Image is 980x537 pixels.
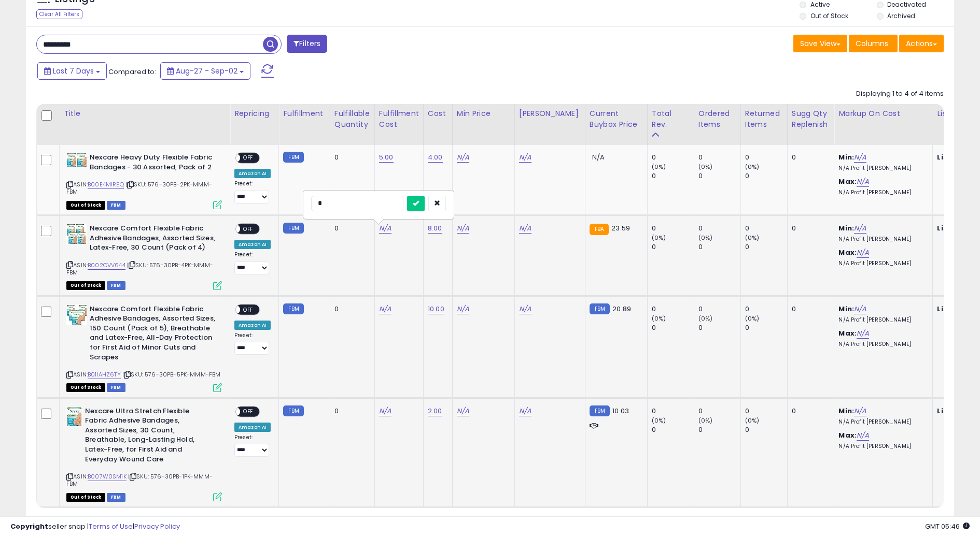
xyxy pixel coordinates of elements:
[698,425,740,434] div: 0
[88,261,125,270] a: B002CVV644
[698,314,713,323] small: (0%)
[792,108,830,130] div: Sugg Qty Replenish
[108,67,156,77] span: Compared to:
[283,223,303,234] small: FBM
[745,314,760,323] small: (0%)
[160,62,250,80] button: Aug-27 - Sep-02
[854,406,866,416] a: N/A
[107,281,125,290] span: FBM
[698,304,740,314] div: 0
[854,223,866,234] a: N/A
[792,224,827,233] div: 0
[66,153,87,167] img: 41LecIQZChL._SL40_.jpg
[428,223,442,234] a: 8.00
[698,108,736,130] div: Ordered Items
[838,177,857,186] b: Max:
[652,224,694,233] div: 0
[611,223,630,233] span: 23.59
[88,180,124,189] a: B00E4MIREQ
[457,108,510,119] div: Min Price
[838,430,857,440] b: Max:
[652,108,690,130] div: Total Rev.
[652,425,694,434] div: 0
[379,152,394,163] a: 5.00
[428,406,442,416] a: 2.00
[652,407,694,416] div: 0
[66,201,105,210] span: All listings that are currently out of stock and unavailable for purchase on Amazon
[428,152,443,163] a: 4.00
[519,152,531,163] a: N/A
[234,434,271,457] div: Preset:
[240,225,257,234] span: OFF
[745,153,787,162] div: 0
[838,341,925,348] p: N/A Profit [PERSON_NAME]
[838,165,925,172] p: N/A Profit [PERSON_NAME]
[234,321,271,330] div: Amazon AI
[234,169,271,178] div: Amazon AI
[234,423,271,432] div: Amazon AI
[925,521,970,531] span: 2025-09-10 05:46 GMT
[745,224,787,233] div: 0
[745,323,787,332] div: 0
[652,242,694,252] div: 0
[745,163,760,171] small: (0%)
[698,416,713,425] small: (0%)
[857,328,869,339] a: N/A
[652,304,694,314] div: 0
[89,521,133,531] a: Terms of Use
[53,66,94,76] span: Last 7 Days
[590,405,610,416] small: FBM
[334,407,367,416] div: 0
[283,405,303,416] small: FBM
[90,304,216,365] b: Nexcare Comfort Flexible Fabric Adhesive Bandages, Assorted Sizes, 150 Count (Pack of 5), Breatha...
[792,407,827,416] div: 0
[745,416,760,425] small: (0%)
[107,493,125,502] span: FBM
[90,153,216,175] b: Nexcare Heavy Duty Flexible Fabric Bandages - 30 Assorted, Pack of 2
[698,171,740,181] div: 0
[652,314,666,323] small: (0%)
[838,223,854,233] b: Min:
[457,304,469,314] a: N/A
[234,180,271,204] div: Preset:
[428,304,444,314] a: 10.00
[745,407,787,416] div: 0
[698,234,713,242] small: (0%)
[66,224,222,289] div: ASIN:
[234,332,271,355] div: Preset:
[612,304,631,314] span: 20.89
[698,224,740,233] div: 0
[240,407,257,416] span: OFF
[66,180,212,196] span: | SKU: 576-30PB-2PK-MMM-FBM
[66,407,82,427] img: 41h9u8QDe-L._SL40_.jpg
[745,425,787,434] div: 0
[90,224,216,255] b: Nexcare Comfort Flexible Fabric Adhesive Bandages, Assorted Sizes, Latex-Free, 30 Count (Pack of 4)
[457,406,469,416] a: N/A
[66,281,105,290] span: All listings that are currently out of stock and unavailable for purchase on Amazon
[66,304,222,391] div: ASIN:
[792,304,827,314] div: 0
[698,242,740,252] div: 0
[792,153,827,162] div: 0
[66,407,222,500] div: ASIN:
[590,108,643,130] div: Current Buybox Price
[428,108,448,119] div: Cost
[66,304,87,325] img: 51NEdfGGXrL._SL40_.jpg
[85,407,211,467] b: Nexcare Ultra Stretch Flexible Fabric Adhesive Bandages, Assorted Sizes, 30 Count, Breathable, Lo...
[838,418,925,426] p: N/A Profit [PERSON_NAME]
[107,383,125,392] span: FBM
[793,35,847,52] button: Save View
[838,108,928,119] div: Markup on Cost
[519,406,531,416] a: N/A
[283,303,303,314] small: FBM
[64,108,226,119] div: Title
[36,9,82,19] div: Clear All Filters
[787,104,834,145] th: Please note that this number is a calculation based on your required days of coverage and your ve...
[334,108,370,130] div: Fulfillable Quantity
[379,406,391,416] a: N/A
[698,407,740,416] div: 0
[652,171,694,181] div: 0
[457,152,469,163] a: N/A
[612,406,629,416] span: 10.03
[838,189,925,196] p: N/A Profit [PERSON_NAME]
